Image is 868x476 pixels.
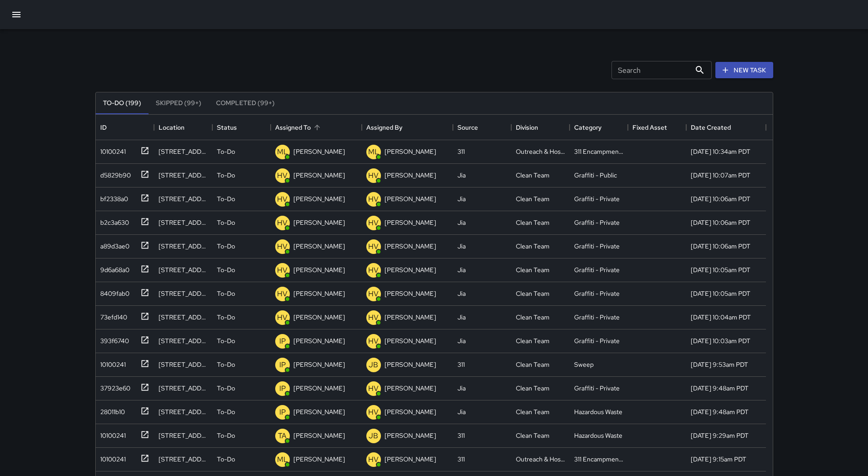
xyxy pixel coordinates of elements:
[574,218,620,227] div: Graffiti - Private
[385,218,436,227] p: [PERSON_NAME]
[217,360,235,369] p: To-Do
[159,431,208,440] div: 113 10th Street
[574,147,623,156] div: 311 Encampments
[385,336,436,345] p: [PERSON_NAME]
[385,313,436,322] p: [PERSON_NAME]
[159,407,208,416] div: 936 Market Street
[97,427,126,440] div: 10100241
[368,289,379,299] p: HV
[217,431,235,440] p: To-Do
[159,384,208,393] div: 934 Market Street
[97,143,126,156] div: 10100241
[574,289,620,298] div: Graffiti - Private
[570,115,628,140] div: Category
[457,194,466,203] div: Jia
[686,115,766,140] div: Date Created
[277,312,288,323] p: HV
[368,383,379,394] p: HV
[277,218,288,228] p: HV
[159,171,208,180] div: 37 6th Street
[209,92,282,114] button: Completed (99+)
[691,147,750,156] div: 8/12/2025, 10:34am PDT
[293,171,345,180] p: [PERSON_NAME]
[574,115,601,140] div: Category
[97,380,130,393] div: 37923e60
[159,265,208,274] div: 469 Stevenson Street
[691,431,749,440] div: 8/12/2025, 9:29am PDT
[516,265,550,274] div: Clean Team
[691,265,750,274] div: 8/12/2025, 10:05am PDT
[457,431,465,440] div: 311
[293,455,345,464] p: [PERSON_NAME]
[385,407,436,416] p: [PERSON_NAME]
[368,454,379,465] p: HV
[574,455,623,464] div: 311 Encampments
[691,289,750,298] div: 8/12/2025, 10:05am PDT
[628,115,686,140] div: Fixed Asset
[97,404,125,416] div: 28011b10
[457,218,466,227] div: Jia
[293,147,345,156] p: [PERSON_NAME]
[97,167,131,180] div: d5829b90
[159,289,208,298] div: 973 Market Street
[691,336,750,345] div: 8/12/2025, 10:03am PDT
[385,455,436,464] p: [PERSON_NAME]
[691,313,751,322] div: 8/12/2025, 10:04am PDT
[159,336,208,345] div: 422 Stevenson Street
[453,115,511,140] div: Source
[516,313,550,322] div: Clean Team
[574,431,622,440] div: Hazardous Waste
[97,356,126,369] div: 10100241
[516,431,550,440] div: Clean Team
[574,336,620,345] div: Graffiti - Private
[96,92,149,114] button: To-Do (199)
[97,333,129,345] div: 393f6740
[212,115,271,140] div: Status
[385,147,436,156] p: [PERSON_NAME]
[516,242,550,251] div: Clean Team
[277,194,288,205] p: HV
[574,360,594,369] div: Sweep
[217,313,235,322] p: To-Do
[159,115,185,140] div: Location
[457,360,465,369] div: 311
[293,431,345,440] p: [PERSON_NAME]
[159,147,208,156] div: 616 Minna Street
[159,242,208,251] div: 37 6th Street
[293,407,345,416] p: [PERSON_NAME]
[217,147,235,156] p: To-Do
[368,265,379,276] p: HV
[293,289,345,298] p: [PERSON_NAME]
[293,265,345,274] p: [PERSON_NAME]
[159,455,208,464] div: 83 Eddy Street
[159,360,208,369] div: 1201 Market Street
[691,360,748,369] div: 8/12/2025, 9:53am PDT
[368,194,379,205] p: HV
[368,218,379,228] p: HV
[574,384,620,393] div: Graffiti - Private
[385,265,436,274] p: [PERSON_NAME]
[97,262,129,274] div: 9d6a68a0
[457,171,466,180] div: Jia
[293,194,345,203] p: [PERSON_NAME]
[457,455,465,464] div: 311
[217,407,235,416] p: To-Do
[691,384,749,393] div: 8/12/2025, 9:48am PDT
[97,285,129,298] div: 8409fab0
[385,242,436,251] p: [PERSON_NAME]
[217,265,235,274] p: To-Do
[516,289,550,298] div: Clean Team
[457,384,466,393] div: Jia
[277,170,288,181] p: HV
[516,218,550,227] div: Clean Team
[516,147,565,156] div: Outreach & Hospitality
[691,218,750,227] div: 8/12/2025, 10:06am PDT
[293,242,345,251] p: [PERSON_NAME]
[516,455,565,464] div: Outreach & Hospitality
[279,383,286,394] p: IP
[97,309,127,322] div: 73efd140
[457,289,466,298] div: Jia
[159,313,208,322] div: 973 Market Street
[715,62,773,79] button: New Task
[277,147,288,157] p: ML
